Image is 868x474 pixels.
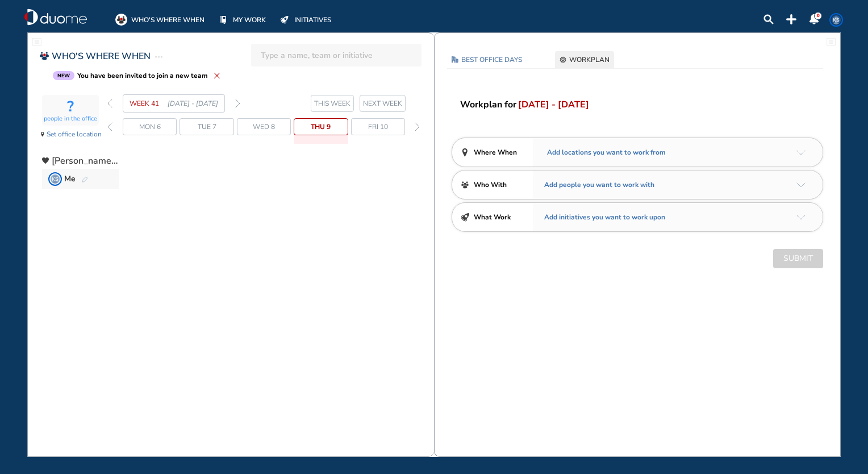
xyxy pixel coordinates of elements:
span: BEST OFFICE DAYS [461,54,522,65]
span: Tue 7 [198,121,216,132]
div: notification-panel-on [809,14,819,24]
span: Set office location [47,128,102,140]
div: forward day [412,118,423,135]
img: heart-black.4c634c71.svg [42,157,49,164]
span: Workplan for [460,98,516,111]
button: office-6184adBEST OFFICE DAYS [447,51,527,68]
div: initiatives-off [278,14,290,26]
a: MY WORK [217,14,266,26]
div: heart-black [42,157,49,164]
img: arrow-down-a5b4c4.8020f2c1.svg [796,182,806,188]
span: What Work [474,211,511,223]
span: ? [67,98,74,115]
div: mywork-off [217,14,229,26]
div: back week [107,99,112,108]
div: location-pin-black [41,132,44,137]
span: WEEK 41 [130,98,168,109]
span: collapse team [52,155,119,167]
img: office-6184ad.727518b9.svg [452,56,458,63]
div: fullwidthpage [827,38,836,47]
img: thin-right-arrow-grey.874f3e01.svg [235,99,240,108]
img: arrow-down-a5b4c4.8020f2c1.svg [796,215,806,220]
div: settings-cog-404040 [560,56,566,63]
span: KS [51,174,60,184]
span: NEW [53,71,74,80]
img: thin-left-arrow-grey.f0cbfd8f.svg [107,122,112,131]
img: cross-thin-red.c2ec3d5a.svg [214,72,220,79]
div: day Fri [351,118,405,135]
div: whoswherewhen-on [115,14,127,26]
span: INITIATIVES [294,14,331,26]
a: WHO'S WHERE WHEN [115,14,205,26]
button: this week [311,95,354,112]
div: plus-topbar [786,14,796,24]
img: initiatives-off.b77ef7b9.svg [280,16,289,24]
span: Fri 10 [368,121,388,132]
input: Type a name, team or initiative [261,43,419,68]
div: arrow-down-a5b4c4 [796,215,806,220]
div: rocket-black [461,213,469,222]
div: forward week [235,99,240,108]
div: day Wed [237,118,291,135]
span: THIS WEEK [314,98,350,109]
span: Me [64,173,76,185]
div: pen-edit [81,176,88,184]
span: Add locations you want to work from [544,147,666,158]
span: WHO'S WHERE WHEN [52,49,151,63]
div: arrow-down-a5b4c4 [796,182,806,188]
img: task-ellipse.fef7074b.svg [155,50,162,64]
div: task-ellipse [155,50,162,64]
img: search-lens.23226280.svg [763,14,774,24]
div: day Thu selected [294,118,348,135]
img: thin-left-arrow-grey.f0cbfd8f.svg [107,99,112,108]
img: location-pin-404040.dadb6a8d.svg [461,148,469,157]
div: back day [107,118,110,135]
span: You have been invited to join a new team [77,70,208,81]
a: INITIATIVES [278,14,331,26]
button: next week [360,95,406,112]
div: day Tue [180,118,233,135]
span: Thu 9 [311,121,331,132]
span: 0 [817,13,820,19]
span: WHO'S WHERE WHEN [131,14,205,26]
span: NEXT WEEK [363,98,402,109]
span: Where When [474,147,517,158]
div: people-404040 [461,181,469,189]
a: duome-logo-whitelogologo-notext [24,9,87,26]
span: Wed 8 [253,121,275,132]
img: settings-cog-404040.ec54328e.svg [560,56,566,63]
span: people in the office [44,115,97,123]
img: arrow-down-a5b4c4.8020f2c1.svg [796,150,806,155]
img: whoswherewhen-red-on.68b911c1.svg [39,51,49,61]
img: thin-right-arrow-grey.874f3e01.svg [415,122,420,131]
span: [DATE] - [DATE] [168,98,218,109]
div: day navigation [107,118,423,135]
img: duome-logo-whitelogo.b0ca3abf.svg [24,9,87,26]
span: Who With [474,179,507,190]
div: arrow-down-a5b4c4 [796,150,806,155]
img: mywork-off.f8bf6c09.svg [220,16,227,24]
img: location-pin-black.d683928f.svg [41,132,44,137]
img: notification-panel-on.a48c1939.svg [809,14,819,24]
img: pen-edit.0ace1a30.svg [81,176,88,184]
div: fullwidthpage [32,38,41,47]
div: search-lens [763,14,774,24]
img: fullwidthpage.7645317a.svg [827,38,836,47]
button: settings-cog-404040WORKPLAN [555,51,614,68]
span: [DATE] - [DATE] [518,98,589,111]
span: Mon 6 [139,121,161,132]
div: office-6184ad [452,56,458,63]
span: KS [832,15,841,24]
div: whoswherewhen-red-on [39,51,49,61]
img: people-404040.bb5c3a85.svg [461,181,469,189]
span: Add initiatives you want to work upon [544,213,665,222]
img: fullwidthpage.7645317a.svg [32,38,41,47]
div: day Mon [123,118,177,135]
img: rocket-black.8bb84647.svg [461,213,469,222]
div: duome-logo-whitelogo [24,9,87,26]
div: cross-thin-red [214,72,220,79]
img: plus-topbar.b126d2c6.svg [786,14,796,24]
div: location-pin-404040 [461,148,469,157]
span: Add people you want to work with [544,179,654,190]
span: WORKPLAN [569,54,610,65]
